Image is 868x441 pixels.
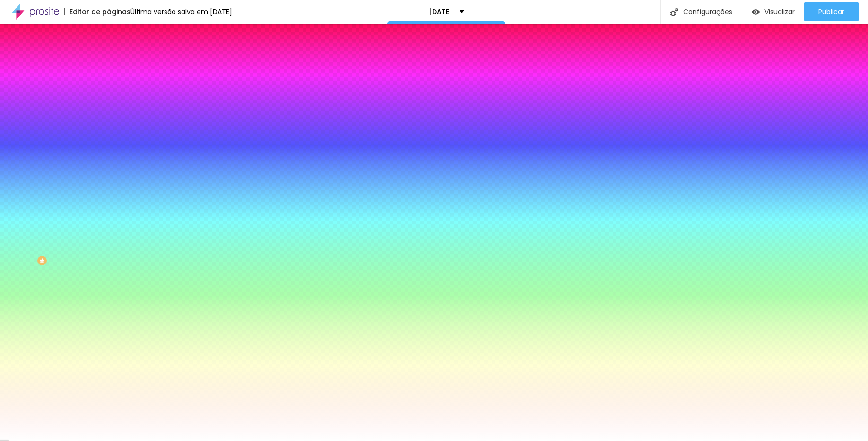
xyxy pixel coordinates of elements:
div: Última versão salva em [DATE] [130,8,232,15]
div: Editor de páginas [64,8,130,15]
span: Publicar [818,8,844,16]
button: Publicar [804,2,859,21]
img: view-1.svg [752,8,760,16]
span: Visualizar [764,8,795,16]
button: Visualizar [742,2,804,21]
img: Icone [670,8,678,16]
p: [DATE] [429,8,452,15]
